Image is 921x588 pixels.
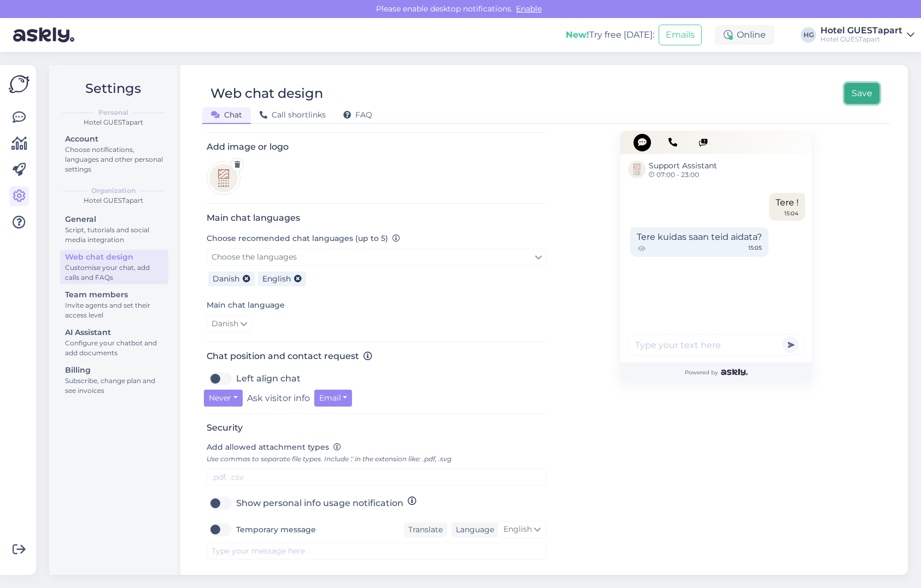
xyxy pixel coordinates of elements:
[65,376,163,396] div: Subscribe, change plan and see invoices
[513,4,545,14] span: Enable
[60,250,168,284] a: Web chat designCustomise your chat, add calls and FAQs
[65,145,163,174] div: Choose notifications, languages and other personal settings
[801,27,816,43] div: HG
[65,327,163,338] div: AI Assistant
[65,214,163,225] div: General
[65,289,163,301] div: Team members
[627,334,805,356] input: Type your text here
[628,161,646,178] img: Support
[630,227,769,257] div: Tere kuidas saan teid aidata?
[60,287,168,322] a: Team membersInvite agents and set their access level
[60,132,168,176] a: AccountChoose notifications, languages and other personal settings
[204,390,243,407] button: Never
[58,196,168,205] div: Hotel GUESTapart
[207,422,547,433] h3: Security
[236,521,316,538] label: Temporary message
[343,110,372,120] span: FAQ
[65,338,163,358] div: Configure your chatbot and add documents
[65,133,163,145] div: Account
[212,318,238,330] span: Danish
[207,299,285,311] label: Main chat language
[404,522,447,537] div: Translate
[260,110,326,120] span: Call shortlinks
[207,233,400,244] label: Choose recomended chat languages (up to 5)
[207,351,547,361] h3: Chat position and contact request
[91,186,136,196] b: Organization
[210,83,323,104] div: Web chat design
[60,325,168,360] a: AI AssistantConfigure your chatbot and add documents
[314,390,353,407] button: Email
[685,368,748,377] span: Powered by
[649,172,717,178] span: 07:00 - 23:00
[503,524,532,536] span: English
[566,28,654,42] div: Try free [DATE]:
[98,108,128,117] b: Personal
[207,161,240,195] img: Logo preview
[844,83,879,104] button: Save
[820,26,914,44] a: Hotel GUESTapartHotel GUESTapart
[211,110,242,120] span: Chat
[721,369,748,375] img: Askly
[566,30,589,40] b: New!
[65,301,163,320] div: Invite agents and set their access level
[212,252,297,262] span: Choose the languages
[65,263,163,283] div: Customise your chat, add calls and FAQs
[649,160,717,172] span: Support Assistant
[247,390,310,407] label: Ask visitor info
[213,274,239,284] span: Danish
[820,26,902,35] div: Hotel GUESTapart
[715,25,775,45] div: Online
[207,455,451,463] span: Use commas to separate file types. Include '.' in the extension like: .pdf, .svg
[60,212,168,246] a: GeneralScript, tutorials and social media integration
[236,370,301,387] label: Left align chat
[820,35,902,44] div: Hotel GUESTapart
[58,117,168,127] div: Hotel GUESTapart
[207,142,547,152] h3: Add image or logo
[65,364,163,376] div: Billing
[207,213,547,223] h3: Main chat languages
[58,78,168,99] h2: Settings
[207,249,547,266] a: Choose the languages
[60,363,168,397] a: BillingSubscribe, change plan and see invoices
[207,315,252,333] a: Danish
[236,495,403,512] label: Show personal info usage notification
[748,244,762,254] span: 15:05
[65,225,163,245] div: Script, tutorials and social media integration
[784,209,799,217] div: 15:04
[207,442,329,452] span: Add allowed attachment types
[451,524,494,536] div: Language
[9,74,30,95] img: Askly Logo
[659,25,702,45] button: Emails
[262,274,291,284] span: English
[207,469,547,486] input: .pdf, .csv
[65,251,163,263] div: Web chat design
[769,193,805,221] div: Tere !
